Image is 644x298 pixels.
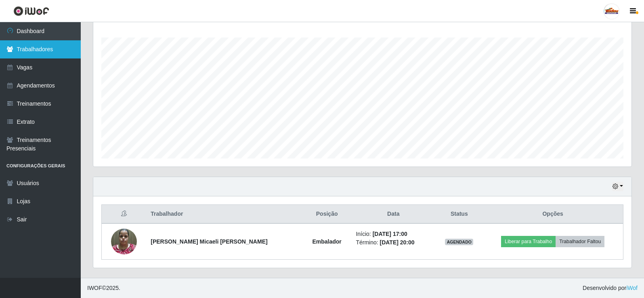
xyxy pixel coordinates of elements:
[356,230,431,238] li: Início:
[87,285,102,291] span: IWOF
[87,284,120,292] span: © 2025 .
[351,205,436,224] th: Data
[482,205,623,224] th: Opções
[373,231,407,237] time: [DATE] 17:00
[356,238,431,247] li: Término:
[13,6,49,16] img: CoreUI Logo
[303,205,351,224] th: Posição
[445,239,473,245] span: AGENDADO
[626,285,638,291] a: iWof
[111,224,137,258] img: 1712714567127.jpeg
[380,239,415,246] time: [DATE] 20:00
[151,238,267,245] strong: [PERSON_NAME] Micaeli [PERSON_NAME]
[312,238,341,245] strong: Embalador
[146,205,303,224] th: Trabalhador
[583,284,638,292] span: Desenvolvido por
[436,205,482,224] th: Status
[556,236,604,247] button: Trabalhador Faltou
[501,236,556,247] button: Liberar para Trabalho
